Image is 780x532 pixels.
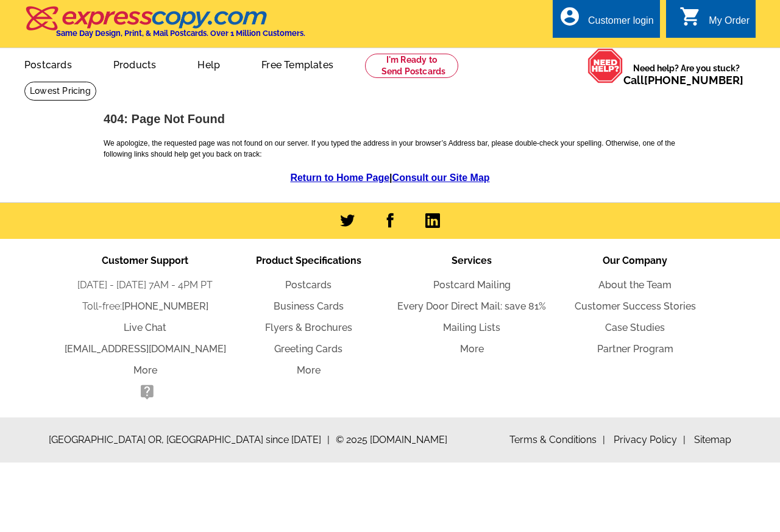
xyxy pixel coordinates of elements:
img: help [587,48,623,83]
h1: 404: Page Not Found [104,113,676,126]
span: Need help? Are you stuck? [623,62,750,87]
span: Services [452,255,492,266]
a: Terms & Conditions [509,434,605,445]
a: More [460,343,484,355]
a: Live Chat [124,322,166,333]
a: Same Day Design, Print, & Mail Postcards. Over 1 Million Customers. [24,15,305,38]
div: We apologize, the requested page was not found on our server. If you typed the address in your br... [97,107,682,191]
a: Products [94,49,176,78]
a: Privacy Policy [614,434,686,445]
span: Our Company [603,255,667,266]
a: Business Cards [274,300,344,312]
a: Consult our Site Map [392,172,490,183]
a: Customer Success Stories [575,300,696,312]
li: Toll-free: [63,299,227,314]
a: [PHONE_NUMBER] [644,74,743,87]
a: Help [178,49,239,78]
a: More [297,364,321,376]
a: Every Door Direct Mail: save 81% [397,300,546,312]
strong: | [290,172,489,183]
i: shopping_cart [679,5,701,27]
a: Postcards [285,279,331,291]
span: © 2025 [DOMAIN_NAME] [336,433,447,447]
a: Free Templates [242,49,353,78]
span: [GEOGRAPHIC_DATA] OR, [GEOGRAPHIC_DATA] since [DATE] [49,433,330,447]
a: shopping_cart My Order [679,13,750,29]
span: Product Specifications [256,255,361,266]
div: My Order [709,15,750,32]
a: Postcard Mailing [433,279,511,291]
li: [DATE] - [DATE] 7AM - 4PM PT [63,278,227,293]
a: Case Studies [605,322,665,333]
div: Customer login [588,15,654,32]
a: Flyers & Brochures [265,322,352,333]
h4: Same Day Design, Print, & Mail Postcards. Over 1 Million Customers. [56,29,305,38]
span: Customer Support [102,255,188,266]
a: account_circle Customer login [559,13,654,29]
a: Return to Home Page [290,172,389,183]
span: Call [623,74,743,87]
a: [PHONE_NUMBER] [122,300,208,312]
a: Partner Program [597,343,673,355]
a: About the Team [598,279,672,291]
a: Sitemap [694,434,731,445]
a: Greeting Cards [274,343,342,355]
a: Mailing Lists [443,322,500,333]
i: account_circle [559,5,581,27]
a: [EMAIL_ADDRESS][DOMAIN_NAME] [65,343,226,355]
a: Postcards [5,49,91,78]
a: More [133,364,157,376]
